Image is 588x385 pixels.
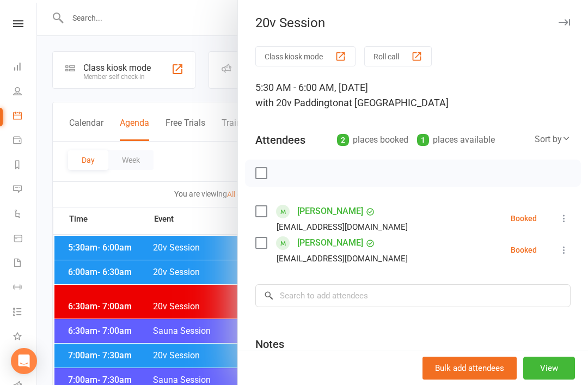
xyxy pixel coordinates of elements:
[13,154,38,178] a: Reports
[535,132,571,146] div: Sort by
[417,134,429,146] div: 1
[337,134,349,146] div: 2
[511,215,537,222] div: Booked
[297,234,363,252] a: [PERSON_NAME]
[277,220,408,234] div: [EMAIL_ADDRESS][DOMAIN_NAME]
[13,227,38,252] a: Product Sales
[422,357,517,380] button: Bulk add attendees
[255,132,305,148] div: Attendees
[11,348,37,374] div: Open Intercom Messenger
[13,80,38,105] a: People
[255,46,356,66] button: Class kiosk mode
[337,132,408,148] div: places booked
[13,56,38,80] a: Dashboard
[13,129,38,154] a: Payments
[297,203,363,220] a: [PERSON_NAME]
[277,252,408,266] div: [EMAIL_ADDRESS][DOMAIN_NAME]
[364,46,432,66] button: Roll call
[255,97,344,108] span: with 20v Paddington
[13,325,38,350] a: What's New
[13,105,38,129] a: Calendar
[417,132,495,148] div: places available
[255,80,571,111] div: 5:30 AM - 6:00 AM, [DATE]
[255,337,284,352] div: Notes
[511,246,537,254] div: Booked
[238,15,588,30] div: 20v Session
[255,284,571,307] input: Search to add attendees
[523,357,575,380] button: View
[344,97,449,108] span: at [GEOGRAPHIC_DATA]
